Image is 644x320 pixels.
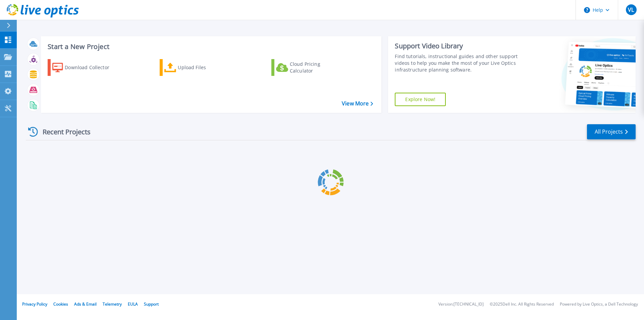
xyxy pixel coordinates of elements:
a: View More [342,100,373,107]
a: Telemetry [103,301,122,307]
a: All Projects [587,124,636,139]
a: Download Collector [48,59,122,76]
li: Version: [TECHNICAL_ID] [438,302,484,307]
a: Cloud Pricing Calculator [271,59,346,76]
a: Explore Now! [395,93,446,106]
li: Powered by Live Optics, a Dell Technology [560,302,638,307]
a: Support [144,301,159,307]
div: Recent Projects [26,124,100,140]
div: Support Video Library [395,42,521,50]
a: Upload Files [160,59,234,76]
a: Privacy Policy [22,301,47,307]
span: VL [628,7,634,12]
div: Upload Files [178,61,231,74]
div: Cloud Pricing Calculator [290,61,343,74]
li: © 2025 Dell Inc. All Rights Reserved [490,302,554,307]
div: Download Collector [65,61,118,74]
a: Cookies [53,301,68,307]
h3: Start a New Project [48,43,373,50]
div: Find tutorials, instructional guides and other support videos to help you make the most of your L... [395,53,521,73]
a: EULA [128,301,138,307]
a: Ads & Email [74,301,97,307]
